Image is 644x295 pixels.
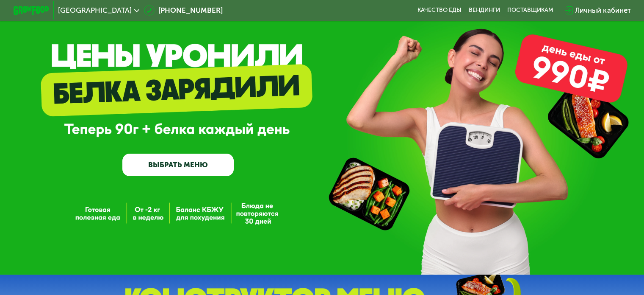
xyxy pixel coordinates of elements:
div: поставщикам [507,7,553,14]
div: Личный кабинет [575,5,630,16]
a: ВЫБРАТЬ МЕНЮ [122,154,234,176]
a: Вендинги [469,7,500,14]
a: [PHONE_NUMBER] [144,5,223,16]
span: [GEOGRAPHIC_DATA] [58,7,132,14]
a: Качество еды [417,7,462,14]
